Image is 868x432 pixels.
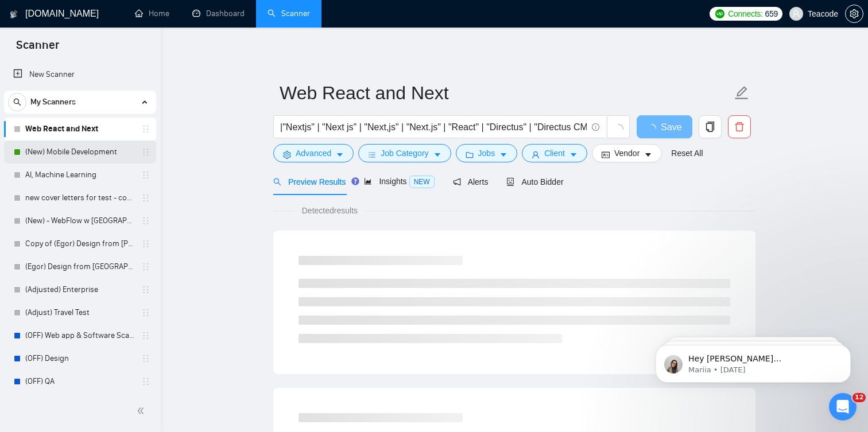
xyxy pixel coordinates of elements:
span: Alerts [453,177,489,186]
span: My Scanners [30,91,76,114]
span: bars [368,150,376,159]
button: idcardVendorcaret-down [592,144,662,162]
a: (OFF) QA [25,370,134,393]
a: Web React and Next [25,118,134,141]
a: (New) - WebFlow w [GEOGRAPHIC_DATA] [25,209,134,232]
span: holder [141,262,150,271]
img: upwork-logo.png [715,9,724,18]
span: Jobs [478,147,495,159]
input: Search Freelance Jobs... [280,120,587,134]
a: Copy of (Egor) Design from [PERSON_NAME] [25,232,134,255]
a: setting [845,9,863,18]
span: holder [141,354,150,363]
span: double-left [137,405,148,417]
span: Auto Bidder [506,177,563,186]
span: copy [699,122,721,132]
span: holder [141,124,150,134]
span: setting [283,150,291,159]
iframe: Intercom notifications message [638,321,868,401]
button: settingAdvancedcaret-down [273,144,354,162]
button: Save [637,115,692,138]
span: user [532,150,540,159]
a: new cover letters for test - could work better [25,186,134,209]
span: holder [141,147,150,157]
a: searchScanner [268,9,310,18]
a: AI, Machine Learning [25,164,134,186]
button: barsJob Categorycaret-down [358,144,451,162]
span: NEW [409,176,435,188]
span: Scanner [7,37,68,61]
span: holder [141,308,150,317]
span: info-circle [592,123,599,131]
span: 659 [765,7,778,20]
span: holder [141,239,150,248]
button: userClientcaret-down [522,144,587,162]
span: Job Category [381,147,428,159]
span: holder [141,377,150,386]
a: (Adjust) Travel Test [25,301,134,324]
span: search [273,178,281,186]
span: holder [141,193,150,203]
span: Advanced [296,147,331,159]
span: holder [141,285,150,294]
a: (Egor) Design from [GEOGRAPHIC_DATA] [25,255,134,278]
span: holder [141,331,150,340]
button: folderJobscaret-down [456,144,518,162]
input: Scanner name... [280,79,732,107]
button: copy [699,115,722,138]
li: New Scanner [4,63,156,86]
iframe: Intercom live chat [829,393,857,421]
span: Connects: [728,7,762,20]
span: search [9,98,26,106]
a: New Scanner [13,63,147,86]
span: area-chart [364,177,372,185]
span: Client [544,147,565,159]
button: setting [845,5,863,23]
span: delete [728,122,750,132]
span: user [792,10,800,18]
span: robot [506,178,514,186]
span: Vendor [614,147,640,159]
span: idcard [602,150,610,159]
span: Detected results [294,204,366,217]
span: edit [734,85,749,100]
a: (OFF) Web app & Software Scanner [25,324,134,347]
span: caret-down [433,150,441,159]
span: 12 [852,393,866,402]
button: search [8,93,26,111]
span: notification [453,178,461,186]
span: holder [141,170,150,180]
span: Preview Results [273,177,346,186]
span: caret-down [499,150,507,159]
a: (New) Mobile Development [25,141,134,164]
a: Reset All [671,147,703,159]
span: loading [647,124,661,133]
a: homeHome [135,9,169,18]
img: logo [10,5,18,24]
span: Insights [364,177,434,186]
span: caret-down [644,150,652,159]
a: dashboardDashboard [192,9,245,18]
span: caret-down [336,150,344,159]
span: caret-down [569,150,578,159]
button: delete [728,115,751,138]
span: loading [613,124,623,134]
span: Save [661,120,681,134]
span: holder [141,216,150,225]
span: setting [846,9,863,18]
span: folder [466,150,474,159]
a: (Adjusted) Enterprise [25,278,134,301]
div: Tooltip anchor [350,176,361,186]
a: (OFF) Design [25,347,134,370]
